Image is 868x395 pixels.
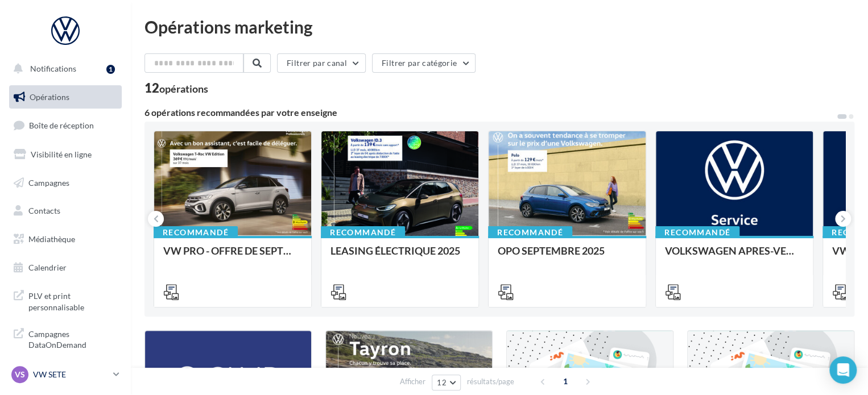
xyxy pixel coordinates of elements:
[9,364,122,385] a: VS VW SETE
[665,245,804,268] div: VOLKSWAGEN APRES-VENTE
[432,375,461,390] button: 12
[28,288,117,313] span: PLV et print personnalisable
[7,113,124,138] a: Boîte de réception
[655,226,739,239] div: Recommandé
[7,85,124,109] a: Opérations
[330,245,469,268] div: LEASING ÉLECTRIQUE 2025
[28,326,117,351] span: Campagnes DataOnDemand
[30,64,76,73] span: Notifications
[7,199,124,223] a: Contacts
[467,376,514,387] span: résultats/page
[28,206,60,215] span: Contacts
[7,322,124,355] a: Campagnes DataOnDemand
[372,53,476,73] button: Filtrer par catégorie
[7,284,124,317] a: PLV et print personnalisable
[33,369,109,380] p: VW SETE
[28,177,69,187] span: Campagnes
[163,245,302,268] div: VW PRO - OFFRE DE SEPTEMBRE 25
[30,92,69,102] span: Opérations
[7,227,124,251] a: Médiathèque
[29,120,94,130] span: Boîte de réception
[159,84,208,94] div: opérations
[321,226,405,239] div: Recommandé
[7,57,119,81] button: Notifications 1
[277,53,366,73] button: Filtrer par canal
[829,356,857,384] div: Open Intercom Messenger
[144,82,208,94] div: 12
[144,18,854,35] div: Opérations marketing
[400,376,425,387] span: Afficher
[556,372,574,390] span: 1
[31,149,92,159] span: Visibilité en ligne
[488,226,572,239] div: Recommandé
[498,245,636,268] div: OPO SEPTEMBRE 2025
[106,65,115,74] div: 1
[7,256,124,280] a: Calendrier
[7,143,124,167] a: Visibilité en ligne
[437,378,447,387] span: 12
[15,369,25,380] span: VS
[7,171,124,195] a: Campagnes
[144,108,836,117] div: 6 opérations recommandées par votre enseigne
[28,263,67,272] span: Calendrier
[28,234,75,244] span: Médiathèque
[154,226,238,239] div: Recommandé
